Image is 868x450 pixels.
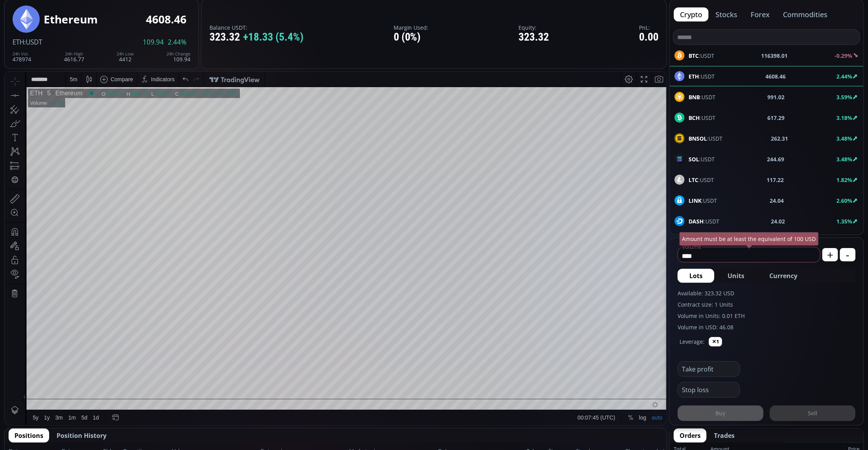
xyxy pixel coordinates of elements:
[209,25,304,30] label: Balance USDT:
[680,337,705,346] label: Leverage:
[689,176,714,184] span: :USDT
[632,338,644,353] div: Toggle Log Scale
[771,134,788,143] b: 262.31
[689,155,715,163] span: :USDT
[243,31,304,43] span: +18.33 (5.4%)
[12,37,24,46] span: ETH
[634,343,642,349] div: log
[689,93,700,101] b: BNB
[46,18,78,25] div: Ethereum
[836,135,852,142] b: 3.48%
[518,31,549,43] div: 323.32
[12,52,31,56] div: 24h Vol.
[644,338,660,353] div: Toggle Auto Scale
[767,93,785,101] b: 991.02
[689,52,714,60] span: :USDT
[14,431,43,440] span: Positions
[51,429,112,443] button: Position History
[822,248,838,261] button: +
[689,114,715,122] span: :USDT
[105,338,117,353] div: Go to
[678,323,856,331] label: Volume in USD: 46.08
[394,31,429,43] div: 0 (0%)
[771,217,785,225] b: 24.02
[146,13,186,25] div: 4608.46
[167,52,190,62] div: 109.94
[674,7,708,21] button: crypto
[117,52,134,62] div: 4412
[143,39,164,46] span: 109.94
[836,114,852,121] b: 3.18%
[744,7,776,21] button: forex
[674,429,706,443] button: Orders
[728,271,744,280] span: Units
[639,25,659,30] label: PnL:
[570,338,613,353] button: 00:07:45 (UTC)
[64,52,84,62] div: 4616.77
[689,52,699,59] b: BTC
[518,25,549,30] label: Equity:
[64,52,84,56] div: 24h High
[167,52,190,56] div: 24h Change
[45,28,58,34] div: 72.76
[761,52,788,60] b: 116398.01
[12,52,31,62] div: 478974
[573,343,611,349] span: 00:07:45 (UTC)
[678,269,714,283] button: Lots
[689,197,701,204] b: LINK
[689,135,707,142] b: BNSOL
[9,429,49,443] button: Positions
[83,18,91,25] div: Market open
[680,431,701,440] span: Orders
[836,155,852,163] b: 3.48%
[678,312,856,320] label: Volume in Units: 0.01 ETH
[836,93,852,101] b: 3.59%
[840,248,856,261] button: -
[64,343,71,349] div: 1m
[101,19,119,25] div: 4593.24
[195,19,233,25] div: +15.23 (+0.33%)
[678,300,856,309] label: Contract size: 1 Units
[770,196,784,205] b: 24.04
[689,218,704,225] b: DASH
[689,93,715,101] span: :USDT
[97,19,101,25] div: O
[28,343,34,349] div: 5y
[7,104,13,112] div: 
[680,232,819,246] div: Amount must be at least the equivalent of 100 USD
[25,18,38,25] div: ETH
[716,269,756,283] button: Units
[777,7,834,21] button: commodities
[836,197,852,204] b: 2.60%
[767,176,784,184] b: 117.22
[714,431,735,440] span: Trades
[758,269,809,283] button: Currency
[689,217,719,225] span: :USDT
[106,4,128,11] div: Compare
[767,155,784,163] b: 244.69
[647,343,658,349] div: auto
[147,19,150,25] div: L
[708,429,740,443] button: Trades
[689,176,698,184] b: LTC
[44,13,98,25] div: Ethereum
[769,271,797,280] span: Currency
[168,39,186,46] span: 2.44%
[767,114,785,122] b: 617.29
[836,176,852,184] b: 1.82%
[150,19,168,25] div: 4591.91
[117,52,134,56] div: 24h Low
[639,31,659,43] div: 0.00
[57,431,107,440] span: Position History
[146,4,170,11] div: Indicators
[65,4,73,11] div: 5 m
[689,196,717,205] span: :USDT
[39,343,45,349] div: 1y
[689,114,700,121] b: BCH
[88,343,94,349] div: 1d
[122,19,126,25] div: H
[709,337,722,346] button: ✕1
[709,7,744,21] button: stocks
[38,18,46,25] div: 5
[126,19,144,25] div: 4608.47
